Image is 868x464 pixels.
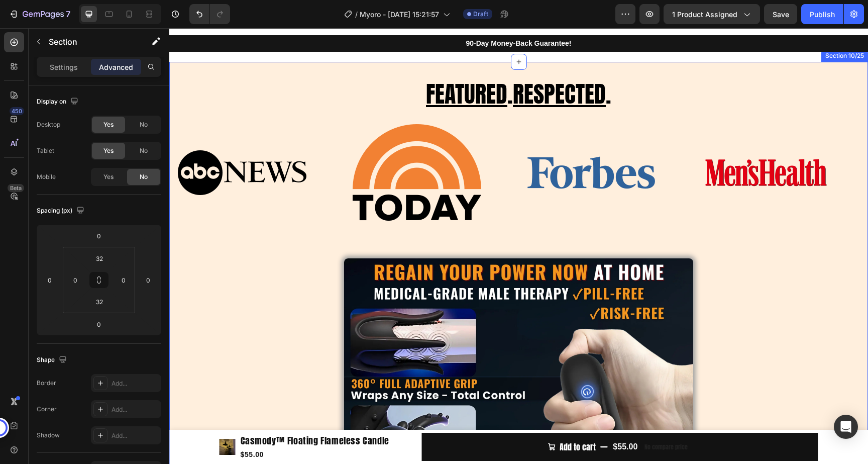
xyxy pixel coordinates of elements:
span: / [355,9,358,20]
div: Section 10/25 [654,23,697,32]
p: 7 [66,8,70,20]
img: [object Object] [9,122,137,167]
div: Add... [112,431,159,440]
span: 1 product assigned [672,9,737,20]
input: 2xl [89,251,110,266]
p: 90-Day Money-Back Guarantee! [1,10,698,21]
div: 450 [10,107,24,115]
div: Corner [37,405,57,414]
button: 1 product assigned [664,4,760,24]
div: Add... [112,405,159,414]
input: 0 [89,317,109,332]
p: No compare price [475,416,518,422]
div: Tablet [37,146,54,155]
span: No [140,146,148,155]
input: 2xl [89,294,110,309]
span: Myoro - [DATE] 15:21:57 [360,9,439,20]
div: Border [37,379,56,388]
div: Open Intercom Messenger [834,415,858,439]
span: Yes [103,146,114,155]
span: Draft [473,10,488,19]
div: Display on [37,95,80,109]
button: Publish [801,4,843,24]
span: No [140,172,148,181]
u: FEATURED [257,48,338,83]
input: 0 [141,272,156,288]
p: Section [49,36,131,48]
div: Publish [810,9,835,20]
input: 0 [89,228,109,243]
div: Shadow [37,431,60,440]
div: Add... [112,379,159,388]
div: Spacing (px) [37,204,86,218]
span: Yes [103,120,114,129]
div: Beta [8,184,24,192]
div: Desktop [37,120,60,129]
div: $55.00 [443,411,469,427]
div: Add to cart [390,412,426,426]
img: [object Object] [183,96,312,193]
input: 0 [42,272,57,288]
button: Save [764,4,797,24]
span: Yes [103,172,114,181]
span: No [140,120,148,129]
input: 0px [68,272,83,288]
iframe: To enrich screen reader interactions, please activate Accessibility in Grammarly extension settings [169,28,868,464]
img: [object Object] [358,127,486,162]
p: Advanced [99,62,133,72]
p: Settings [50,62,78,72]
button: 7 [4,4,75,24]
div: Shape [37,353,69,367]
div: Undo/Redo [189,4,230,24]
input: 0px [116,272,131,288]
img: [object Object] [532,127,661,162]
span: Save [773,10,789,19]
div: Mobile [37,172,56,181]
span: . . [257,48,442,83]
u: RESPECTED [344,48,437,83]
button: Add to cart [252,405,648,433]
